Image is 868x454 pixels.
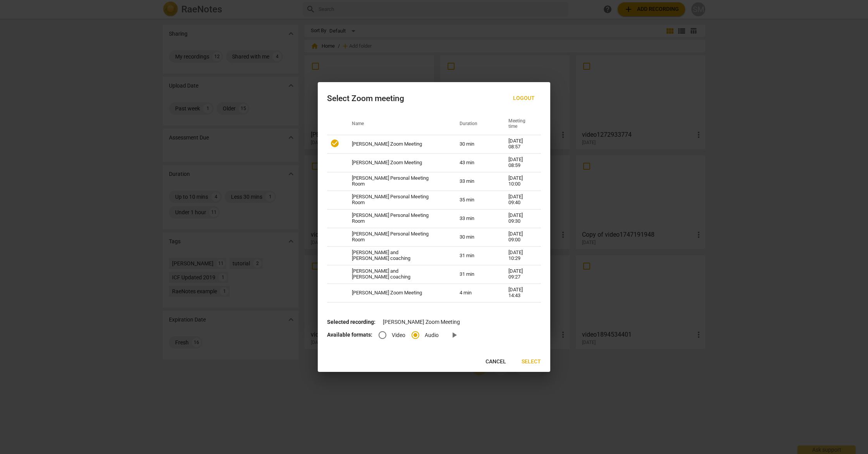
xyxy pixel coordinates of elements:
[513,95,535,102] span: Logout
[499,265,541,284] td: [DATE] 09:27
[499,284,541,302] td: [DATE] 14:43
[343,135,450,153] td: [PERSON_NAME] Zoom Meeting
[499,153,541,172] td: [DATE] 08:59
[450,228,499,246] td: 30 min
[392,331,405,339] span: Video
[450,209,499,228] td: 33 min
[343,113,450,135] th: Name
[327,94,404,103] div: Select Zoom meeting
[522,358,541,366] span: Select
[450,246,499,265] td: 31 min
[343,246,450,265] td: [PERSON_NAME] and [PERSON_NAME] coaching
[379,332,445,338] div: File type
[450,153,499,172] td: 43 min
[343,191,450,209] td: [PERSON_NAME] Personal Meeting Room
[450,172,499,191] td: 33 min
[450,191,499,209] td: 35 min
[343,209,450,228] td: [PERSON_NAME] Personal Meeting Room
[499,228,541,246] td: [DATE] 09:00
[330,139,339,148] span: check_circle
[343,172,450,191] td: [PERSON_NAME] Personal Meeting Room
[450,265,499,284] td: 31 min
[450,135,499,153] td: 30 min
[343,265,450,284] td: [PERSON_NAME] and [PERSON_NAME] coaching
[499,246,541,265] td: [DATE] 10:29
[450,284,499,302] td: 4 min
[486,358,506,366] span: Cancel
[343,153,450,172] td: [PERSON_NAME] Zoom Meeting
[327,332,372,338] b: Available formats:
[499,209,541,228] td: [DATE] 09:30
[327,319,375,325] b: Selected recording:
[343,228,450,246] td: [PERSON_NAME] Personal Meeting Room
[499,172,541,191] td: [DATE] 10:00
[450,113,499,135] th: Duration
[515,355,547,369] button: Select
[507,91,541,105] button: Logout
[425,331,439,339] span: Audio
[499,191,541,209] td: [DATE] 09:40
[327,318,541,326] p: [PERSON_NAME] Zoom Meeting
[449,330,459,340] span: play_arrow
[499,113,541,135] th: Meeting time
[499,135,541,153] td: [DATE] 08:57
[445,326,463,344] a: Preview
[343,284,450,302] td: [PERSON_NAME] Zoom Meeting
[479,355,512,369] button: Cancel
